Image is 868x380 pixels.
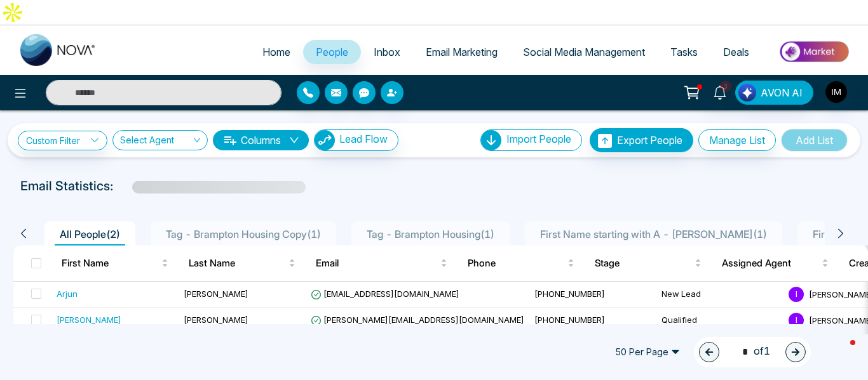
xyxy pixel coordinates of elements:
div: [PERSON_NAME] [57,313,121,326]
span: All People ( 2 ) [55,228,125,240]
th: Last Name [179,246,306,281]
img: Lead Flow [315,130,335,150]
td: New Lead [656,282,783,308]
img: Nova CRM Logo [20,34,97,66]
span: AVON AI [761,85,803,100]
a: Social Media Management [510,40,658,64]
span: Email [316,256,438,271]
a: People [303,40,361,64]
div: Arjun [57,287,78,300]
th: Stage [585,246,712,281]
p: Email Statistics: [20,176,113,195]
button: Lead Flow [314,129,398,151]
a: Email Marketing [413,40,510,64]
span: Stage [595,256,692,271]
span: [PERSON_NAME] [184,315,248,325]
td: Qualified [656,308,783,334]
span: [PHONE_NUMBER] [534,315,605,325]
span: [PERSON_NAME] [184,289,248,299]
span: 3 [720,81,731,92]
button: Manage List [698,129,776,151]
img: Market-place.gif [768,37,860,66]
a: Deals [710,40,762,64]
span: People [316,46,348,58]
span: I [789,287,804,302]
a: Custom Filter [18,131,107,150]
span: [PHONE_NUMBER] [534,289,605,299]
span: First Name starting with A - [PERSON_NAME] ( 1 ) [535,228,772,240]
span: Deals [723,46,749,58]
span: Last Name [189,256,286,271]
span: Tag - Brampton Housing ( 1 ) [362,228,499,240]
span: Export People [617,134,682,147]
span: First Name [62,256,159,271]
a: Inbox [361,40,413,64]
span: Inbox [374,46,400,58]
span: Phone [468,256,565,271]
a: Tasks [658,40,710,64]
button: Export People [590,128,693,152]
span: Import People [506,133,571,145]
span: [EMAIL_ADDRESS][DOMAIN_NAME] [311,289,459,299]
span: [PERSON_NAME][EMAIL_ADDRESS][DOMAIN_NAME] [311,315,524,325]
a: Lead FlowLead Flow [309,129,398,151]
span: Tag - Brampton Housing Copy ( 1 ) [161,228,326,240]
span: Tasks [670,46,698,58]
span: Email Marketing [426,46,498,58]
th: Assigned Agent [712,246,839,281]
a: Home [250,40,303,64]
span: of 1 [735,343,770,360]
iframe: Intercom live chat [825,337,855,367]
span: Assigned Agent [722,256,819,271]
span: Lead Flow [339,133,388,145]
span: Home [262,46,290,58]
th: First Name [51,246,179,281]
button: Columnsdown [213,130,309,150]
img: User Avatar [825,81,847,103]
span: Social Media Management [523,46,645,58]
button: AVON AI [735,81,813,105]
span: down [289,135,299,145]
th: Phone [458,246,585,281]
span: I [789,313,804,328]
span: 50 Per Page [606,342,689,362]
th: Email [306,246,458,281]
img: Lead Flow [738,84,756,102]
a: 3 [705,81,735,103]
